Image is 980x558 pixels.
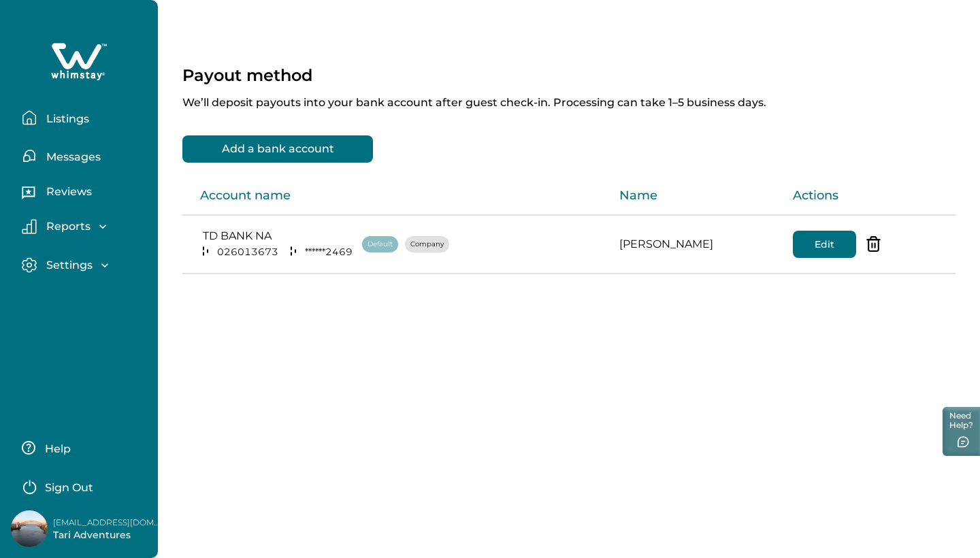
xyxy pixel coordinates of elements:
p: Help [41,442,71,456]
button: Edit [793,231,856,258]
p: Default [367,237,393,251]
button: Sign Out [22,472,142,499]
button: delete-acc [860,231,887,258]
img: Whimstay Host [11,510,48,547]
button: Reviews [22,180,147,208]
button: Messages [22,142,147,169]
p: We’ll deposit payouts into your bank account after guest check-in. Processing can take 1–5 busine... [182,85,955,110]
p: Tari Adventures [53,529,162,542]
p: TD BANK NA [200,229,355,243]
button: Listings [22,104,147,131]
p: Payout method [182,65,312,85]
p: 026013673 [214,246,281,259]
th: Name [608,176,782,215]
p: Company [410,237,444,251]
p: [EMAIL_ADDRESS][DOMAIN_NAME] [53,516,162,529]
button: Add a bank account [182,135,373,163]
p: Settings [42,259,93,272]
p: Reviews [42,185,92,199]
p: Sign Out [45,481,93,495]
th: Account name [182,176,608,215]
button: Settings [22,257,147,273]
button: Help [22,434,142,461]
button: Reports [22,219,147,234]
p: Reports [42,220,91,233]
td: [PERSON_NAME] [608,215,782,274]
p: Listings [42,112,89,126]
p: Messages [42,150,101,164]
th: Actions [782,176,955,215]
